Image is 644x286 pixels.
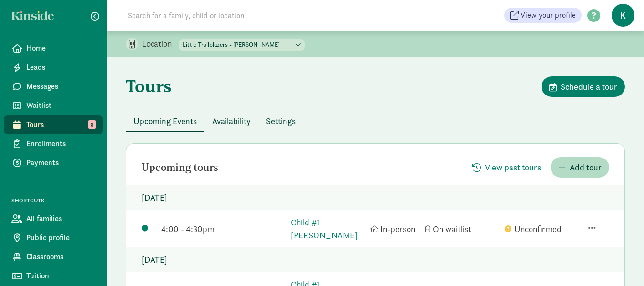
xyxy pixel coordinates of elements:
button: Upcoming Events [126,111,204,131]
div: Unconfirmed [505,222,580,235]
a: Messages [4,77,103,96]
span: Waitlist [26,100,95,111]
span: Availability [212,115,251,127]
a: All families [4,209,103,228]
button: Availability [204,111,258,131]
button: Add tour [551,157,609,178]
a: Enrollments [4,134,103,153]
a: Leads [4,58,103,77]
button: Settings [258,111,303,131]
span: Enrollments [26,138,95,149]
a: Tuition [4,266,103,286]
p: [DATE] [126,185,624,210]
span: 8 [88,120,96,129]
span: K [612,4,634,27]
p: [DATE] [126,247,624,272]
a: Payments [4,153,103,172]
span: Tuition [26,270,95,282]
button: Schedule a tour [542,76,625,97]
span: Classrooms [26,251,95,263]
div: On waitlist [425,222,500,235]
span: Tours [26,119,95,130]
span: Payments [26,157,95,169]
input: Search for a family, child or location [122,6,389,25]
span: Upcoming Events [133,115,197,127]
a: Public profile [4,228,103,247]
div: In-person [370,222,420,235]
a: View past tours [465,162,549,173]
span: Public profile [26,232,95,244]
span: All families [26,213,95,224]
span: View your profile [521,10,576,21]
a: Child #1 [PERSON_NAME] [291,216,366,242]
span: Leads [26,62,95,73]
a: Classrooms [4,247,103,266]
p: Location [142,38,179,50]
span: Schedule a tour [561,80,617,93]
a: Tours 8 [4,115,103,134]
span: Settings [266,115,296,127]
span: View past tours [485,161,541,174]
iframe: Chat Widget [596,240,644,286]
span: Home [26,42,95,54]
a: Waitlist [4,96,103,115]
span: Messages [26,81,95,92]
a: View your profile [504,8,582,23]
div: 4:00 - 4:30pm [161,222,286,235]
a: Home [4,39,103,58]
h2: Upcoming tours [142,162,218,173]
span: Add tour [570,161,602,174]
button: View past tours [465,157,549,178]
h1: Tours [126,76,172,95]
